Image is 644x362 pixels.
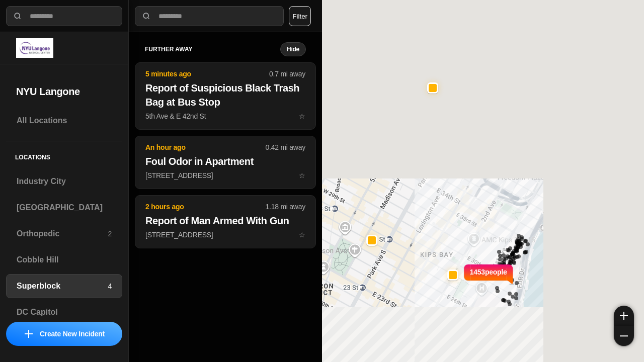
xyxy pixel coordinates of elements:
p: 5th Ave & E 42nd St [145,111,305,121]
button: 2 hours ago1.18 mi awayReport of Man Armed With Gun[STREET_ADDRESS]star [135,195,316,248]
button: iconCreate New Incident [6,322,122,346]
p: An hour ago [145,142,266,152]
p: 4 [108,281,112,291]
button: An hour ago0.42 mi awayFoul Odor in Apartment[STREET_ADDRESS]star [135,136,316,189]
a: 2 hours ago1.18 mi awayReport of Man Armed With Gun[STREET_ADDRESS]star [135,230,316,239]
h3: Orthopedic [17,228,108,240]
img: icon [25,330,33,338]
a: 5 minutes ago0.7 mi awayReport of Suspicious Black Trash Bag at Bus Stop5th Ave & E 42nd Ststar [135,112,316,120]
p: 0.7 mi away [269,69,305,79]
h3: Industry City [17,175,112,188]
button: Hide [280,42,306,56]
button: zoom-out [614,326,634,346]
button: Filter [289,6,311,26]
p: [STREET_ADDRESS] [145,170,305,180]
h3: All Locations [17,115,112,127]
a: All Locations [6,109,122,133]
span: star [299,112,305,120]
p: 5 minutes ago [145,69,269,79]
h2: Report of Suspicious Black Trash Bag at Bus Stop [145,81,305,109]
small: Hide [287,45,299,53]
h2: Foul Odor in Apartment [145,154,305,168]
button: 5 minutes ago0.7 mi awayReport of Suspicious Black Trash Bag at Bus Stop5th Ave & E 42nd Ststar [135,62,316,130]
a: Industry City [6,169,122,194]
span: star [299,231,305,239]
img: logo [16,38,53,58]
p: 1.18 mi away [266,202,305,212]
img: zoom-in [620,312,628,320]
a: An hour ago0.42 mi awayFoul Odor in Apartment[STREET_ADDRESS]star [135,171,316,179]
a: DC Capitol [6,300,122,324]
h3: Superblock [17,280,108,292]
img: notch [462,263,470,285]
img: zoom-out [620,332,628,340]
h5: Locations [6,141,122,169]
h5: further away [145,45,280,53]
button: zoom-in [614,306,634,326]
h3: Cobble Hill [17,254,112,266]
img: notch [507,263,515,285]
p: 1453 people [470,267,507,289]
p: Create New Incident [40,329,105,339]
span: star [299,171,305,179]
p: [STREET_ADDRESS] [145,230,305,240]
img: search [141,11,151,21]
img: search [13,11,23,21]
p: 2 hours ago [145,202,266,212]
p: 2 [108,229,112,239]
p: 0.42 mi away [266,142,305,152]
h2: NYU Langone [16,84,112,99]
h3: [GEOGRAPHIC_DATA] [17,202,112,214]
a: Orthopedic2 [6,222,122,246]
a: Cobble Hill [6,248,122,272]
h3: DC Capitol [17,306,112,318]
a: [GEOGRAPHIC_DATA] [6,196,122,220]
h2: Report of Man Armed With Gun [145,214,305,228]
a: Superblock4 [6,274,122,298]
